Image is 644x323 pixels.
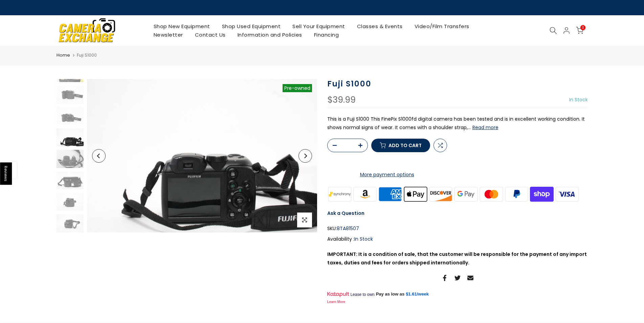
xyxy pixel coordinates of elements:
[57,171,84,189] img: Fuji S1000 Unclassified Fuji 8TA81507
[189,31,231,39] a: Contact Us
[554,186,580,202] img: visa
[327,96,356,104] div: $39.99
[77,52,97,58] span: Fuji S1000
[57,193,84,211] img: Fuji S1000 Unclassified Fuji 8TA81507
[327,210,364,217] a: Ask a Question
[298,149,312,163] button: Next
[529,186,555,202] img: shopify pay
[354,236,373,242] span: In Stock
[287,22,351,31] a: Sell Your Equipment
[57,150,84,168] img: Fuji S1000 Unclassified Fuji 8TA81507
[327,235,588,243] div: Availability :
[378,186,403,202] img: american express
[308,31,345,39] a: Financing
[57,52,70,59] a: Home
[327,170,447,179] a: More payment options
[57,85,84,103] img: Fuji S1000 Unclassified Fuji 8TA81507
[406,291,429,297] a: $1.61/week
[327,224,588,233] div: SKU:
[327,115,588,132] p: This is a Fuji S1000 This FinePix S1000fd digital camera has been tested and is in excellent work...
[504,186,529,202] img: paypal
[350,292,374,297] span: Lease to own
[87,79,317,233] img: Fuji S1000 Unclassified Fuji 8TA81507
[351,22,408,31] a: Classes & Events
[408,22,475,31] a: Video/Film Transfers
[479,186,504,202] img: master
[569,96,588,103] span: In Stock
[216,22,287,31] a: Shop Used Equipment
[376,291,405,297] span: Pay as low as
[148,22,216,31] a: Shop New Equipment
[57,107,84,125] img: Fuji S1000 Unclassified Fuji 8TA81507
[57,214,84,232] img: Fuji S1000 Unclassified Fuji 8TA81507
[148,31,189,39] a: Newsletter
[403,186,428,202] img: apple pay
[428,186,453,202] img: discover
[327,300,346,304] a: Learn More
[327,79,588,89] h1: Fuji S1000
[327,186,353,202] img: synchrony
[371,139,430,152] button: Add to cart
[57,128,84,146] img: Fuji S1000 Unclassified Fuji 8TA81507
[580,25,585,30] span: 0
[352,186,378,202] img: amazon payments
[467,274,473,282] a: Share on Email
[337,224,359,233] span: 8TA81507
[472,124,498,130] button: Read more
[576,27,583,34] a: 0
[453,186,479,202] img: google pay
[231,31,308,39] a: Information and Policies
[454,274,461,282] a: Share on Twitter
[388,143,422,148] span: Add to cart
[442,274,448,282] a: Share on Facebook
[327,251,587,266] strong: IMPORTANT: It is a condition of sale, that the customer will be responsible for the payment of an...
[92,149,106,163] button: Previous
